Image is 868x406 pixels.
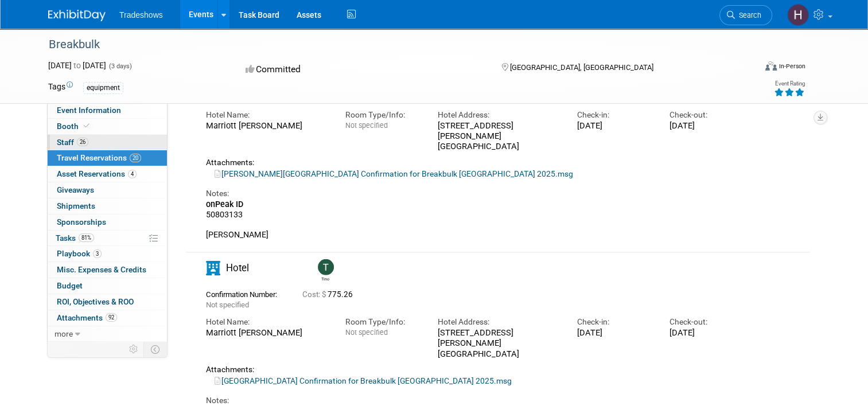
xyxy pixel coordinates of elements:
[57,281,83,290] span: Budget
[57,169,137,178] span: Asset Reservations
[48,103,167,118] a: Event Information
[774,81,805,87] div: Event Rating
[48,262,167,278] a: Misc. Expenses & Credits
[215,376,512,385] a: [GEOGRAPHIC_DATA] Confirmation for Breakbulk [GEOGRAPHIC_DATA] 2025.msg
[48,182,167,198] a: Giveaways
[130,154,141,162] span: 20
[577,317,653,327] div: Check-in:
[302,290,328,299] span: Cost: $
[56,233,94,243] span: Tasks
[670,120,745,131] div: [DATE]
[242,60,483,80] div: Committed
[144,342,168,357] td: Toggle Event Tabs
[57,265,146,274] span: Misc. Expenses & Credits
[83,82,123,94] div: equipment
[48,10,106,21] img: ExhibitDay
[787,4,809,26] img: Heron Alvarado
[438,110,559,120] div: Hotel Address:
[510,63,653,72] span: [GEOGRAPHIC_DATA], [GEOGRAPHIC_DATA]
[48,198,167,214] a: Shipments
[226,262,249,274] span: Hotel
[206,395,745,406] div: Notes:
[206,365,745,374] div: Attachments:
[48,231,167,246] a: Tasks81%
[55,329,73,338] span: more
[779,62,805,71] div: In-Person
[438,327,559,359] div: [STREET_ADDRESS][PERSON_NAME] [GEOGRAPHIC_DATA]
[765,61,777,71] img: Format-Inperson.png
[57,297,134,306] span: ROI, Objectives & ROO
[345,317,421,327] div: Room Type/Info:
[206,261,220,275] i: Hotel
[57,106,121,115] span: Event Information
[48,119,167,134] a: Booth
[345,328,387,337] span: Not specified
[77,138,88,146] span: 26
[438,120,559,152] div: [STREET_ADDRESS][PERSON_NAME] [GEOGRAPHIC_DATA]
[45,34,741,55] div: Breakbulk
[318,259,334,275] img: Tino Bernal
[670,110,745,120] div: Check-out:
[670,317,745,327] div: Check-out:
[315,259,335,282] div: Tino Bernal
[48,135,167,150] a: Staff26
[206,287,285,299] div: Confirmation Number:
[206,120,328,131] div: Marriott [PERSON_NAME]
[119,10,163,19] span: Tradeshows
[48,246,167,261] a: Playbook3
[206,200,745,241] div: 50803133 [PERSON_NAME]
[206,317,328,327] div: Hotel Name:
[48,166,167,182] a: Asset Reservations4
[84,123,89,129] i: Booth reservation complete
[57,185,94,194] span: Giveaways
[215,169,573,178] a: [PERSON_NAME][GEOGRAPHIC_DATA] Confirmation for Breakbulk [GEOGRAPHIC_DATA] 2025.msg
[302,290,357,299] span: 775.26
[48,310,167,326] a: Attachments92
[670,327,745,338] div: [DATE]
[577,327,653,338] div: [DATE]
[108,63,132,70] span: (3 days)
[57,201,95,210] span: Shipments
[735,11,761,19] span: Search
[72,61,83,70] span: to
[345,110,421,120] div: Room Type/Info:
[79,233,94,242] span: 81%
[48,214,167,230] a: Sponsorships
[57,217,106,227] span: Sponsorships
[48,294,167,310] a: ROI, Objectives & ROO
[48,61,106,70] span: [DATE] [DATE]
[128,170,137,178] span: 4
[57,153,141,162] span: Travel Reservations
[93,249,102,258] span: 3
[206,327,328,338] div: Marriott [PERSON_NAME]
[206,200,243,209] b: onPeak ID
[345,121,387,130] span: Not specified
[106,313,117,322] span: 92
[57,249,102,258] span: Playbook
[57,313,117,322] span: Attachments
[206,110,328,120] div: Hotel Name:
[48,326,167,342] a: more
[577,120,653,131] div: [DATE]
[577,110,653,120] div: Check-in:
[206,158,745,167] div: Attachments:
[57,122,92,131] span: Booth
[48,278,167,294] a: Budget
[48,81,73,94] td: Tags
[206,188,745,199] div: Notes:
[318,275,332,282] div: Tino Bernal
[48,150,167,166] a: Travel Reservations20
[124,342,144,357] td: Personalize Event Tab Strip
[694,60,805,77] div: Event Format
[438,317,559,327] div: Hotel Address:
[206,300,249,309] span: Not specified
[57,138,88,147] span: Staff
[719,5,772,25] a: Search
